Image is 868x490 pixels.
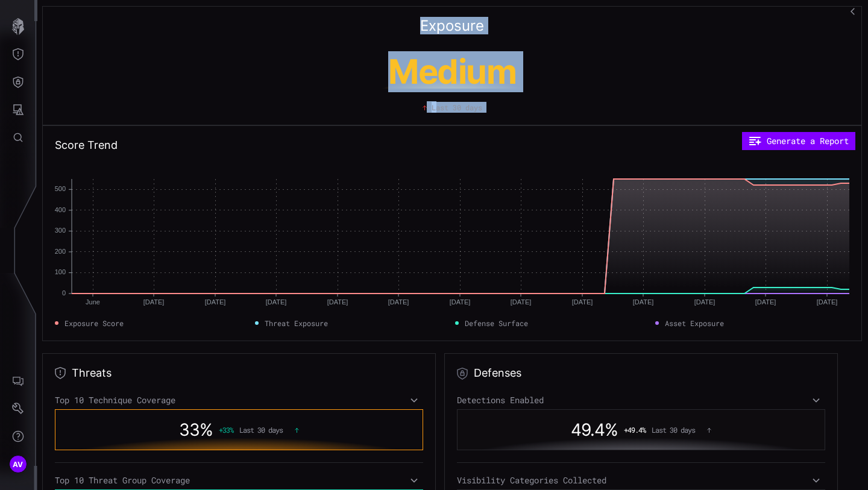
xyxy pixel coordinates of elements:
[55,206,66,213] text: 400
[143,298,165,306] text: [DATE]
[571,419,618,440] span: 49.4 %
[219,426,233,434] span: + 33 %
[652,426,695,434] span: Last 30 days
[55,475,423,486] div: Top 10 Threat Group Coverage
[572,298,593,306] text: [DATE]
[327,298,348,306] text: [DATE]
[205,298,226,306] text: [DATE]
[86,298,100,306] text: June
[665,318,724,328] span: Asset Exposure
[457,475,825,486] div: Visibility Categories Collected
[511,298,532,306] text: [DATE]
[1,450,36,478] button: AV
[339,55,565,89] h1: Medium
[55,138,118,152] h2: Score Trend
[266,298,287,306] text: [DATE]
[62,289,66,297] text: 0
[179,419,213,440] span: 33 %
[388,298,409,306] text: [DATE]
[633,298,654,306] text: [DATE]
[742,132,855,150] button: Generate a Report
[13,458,24,471] span: AV
[465,318,528,328] span: Defense Surface
[72,366,112,380] h2: Threats
[265,318,328,328] span: Threat Exposure
[817,298,838,306] text: [DATE]
[64,318,124,328] span: Exposure Score
[457,395,825,406] div: Detections Enabled
[55,248,66,255] text: 200
[420,19,484,33] h2: Exposure
[55,227,66,234] text: 300
[474,366,521,380] h2: Defenses
[55,395,423,406] div: Top 10 Technique Coverage
[55,268,66,275] text: 100
[755,298,776,306] text: [DATE]
[239,426,283,434] span: Last 30 days
[450,298,471,306] text: [DATE]
[694,298,715,306] text: [DATE]
[55,185,66,192] text: 500
[624,426,646,434] span: + 49.4 %
[432,102,482,113] span: Last 30 days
